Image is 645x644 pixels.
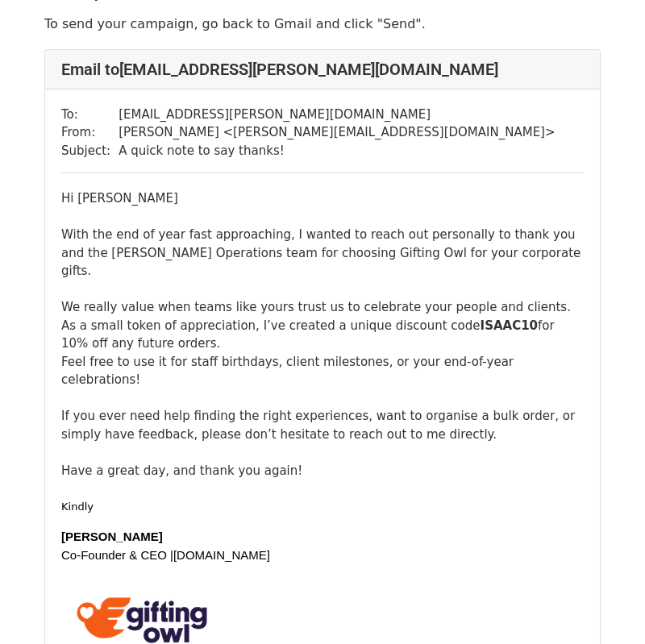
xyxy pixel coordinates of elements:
div: Feel free to use it for staff birthdays, client milestones, or your end-of-year celebrations! [61,353,584,389]
font: Co-Founder & CEO | [61,548,173,562]
td: A quick note to say thanks! [119,142,555,160]
td: From: [61,123,119,142]
div: With the end of year fast approaching, I wanted to reach out personally to thank you and the [PER... [61,226,584,280]
p: To send your campaign, go back to Gmail and click "Send". [44,15,601,32]
td: Subject: [61,142,119,160]
span: Kindly [61,501,94,513]
td: [PERSON_NAME] < [PERSON_NAME][EMAIL_ADDRESS][DOMAIN_NAME] > [119,123,555,142]
td: [EMAIL_ADDRESS][PERSON_NAME][DOMAIN_NAME] [119,106,555,124]
iframe: Chat Widget [564,567,645,644]
td: To: [61,106,119,124]
font: [DOMAIN_NAME] [173,548,270,562]
b: [PERSON_NAME] [61,530,163,543]
h4: Email to [EMAIL_ADDRESS][PERSON_NAME][DOMAIN_NAME] [61,60,584,79]
div: As a small token of appreciation, I’ve created a unique discount code for 10% off any future orders. [61,317,584,353]
b: ISAAC10 [481,318,538,333]
div: We really value when teams like yours trust us to celebrate your people and clients. [61,280,584,317]
div: If you ever need help finding the right experiences, want to organise a bulk order, or simply hav... [61,407,584,443]
a: [DOMAIN_NAME] [173,548,270,563]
